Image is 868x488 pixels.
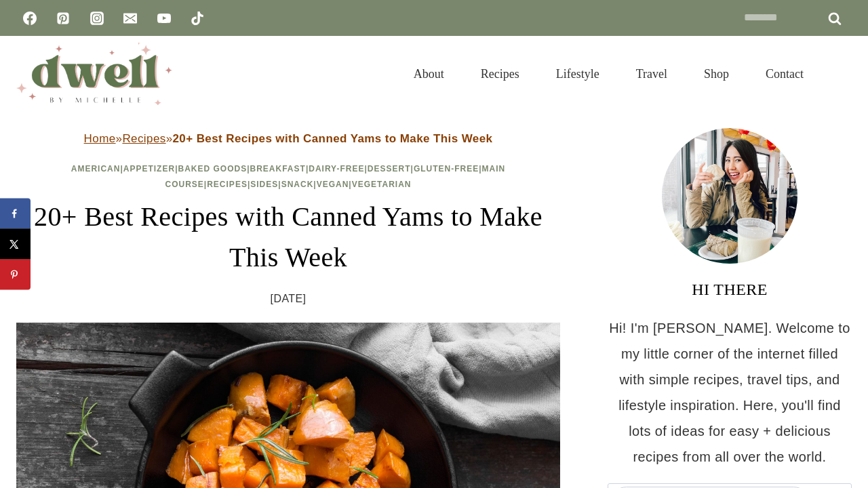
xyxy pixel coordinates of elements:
a: Recipes [207,180,248,189]
a: Dessert [368,164,411,174]
a: Lifestyle [538,50,618,98]
a: Gluten-Free [414,164,479,174]
a: Baked Goods [178,164,247,174]
a: Sides [250,180,278,189]
p: Hi! I'm [PERSON_NAME]. Welcome to my little corner of the internet filled with simple recipes, tr... [608,315,852,470]
a: Home [84,132,116,145]
a: Recipes [122,132,165,145]
a: YouTube [151,5,178,32]
a: Pinterest [50,5,77,32]
nav: Primary Navigation [395,50,822,98]
a: Snack [281,180,314,189]
a: Instagram [83,5,111,32]
a: About [395,50,462,98]
button: View Search Form [829,62,852,85]
a: Breakfast [250,164,306,174]
h3: HI THERE [608,277,852,302]
strong: 20+ Best Recipes with Canned Yams to Make This Week [173,132,493,145]
span: » » [84,132,493,145]
img: DWELL by michelle [16,43,172,105]
a: Email [117,5,144,32]
h1: 20+ Best Recipes with Canned Yams to Make This Week [16,197,560,278]
a: Contact [747,50,822,98]
a: Shop [686,50,747,98]
a: TikTok [184,5,211,32]
a: American [71,164,121,174]
a: Travel [618,50,686,98]
a: Vegan [317,180,349,189]
a: Appetizer [123,164,175,174]
a: Facebook [16,5,43,32]
a: Recipes [462,50,538,98]
span: | | | | | | | | | | | | [71,164,506,189]
a: Dairy-Free [309,164,364,174]
a: Vegetarian [352,180,412,189]
time: [DATE] [271,289,307,309]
